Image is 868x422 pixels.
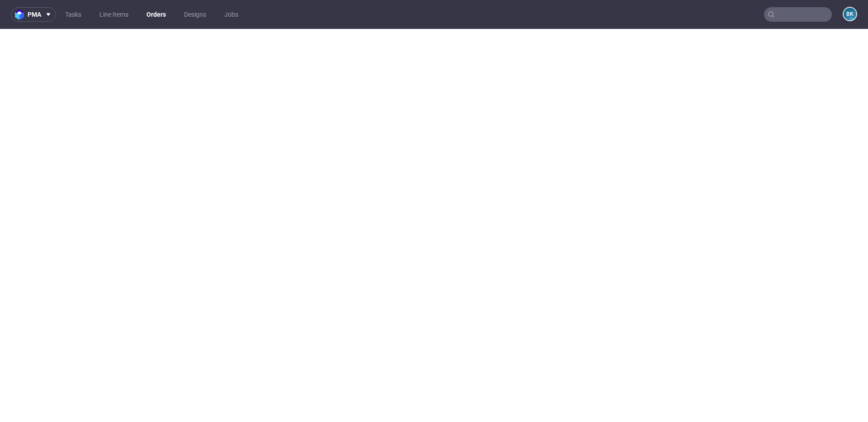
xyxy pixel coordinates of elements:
a: Designs [179,7,212,22]
a: Orders [141,7,171,22]
img: logo [15,9,28,20]
a: Line Items [94,7,134,22]
figcaption: BK [844,8,856,20]
span: pma [28,11,41,18]
a: Tasks [60,7,87,22]
button: pma [11,7,56,22]
a: Jobs [219,7,244,22]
